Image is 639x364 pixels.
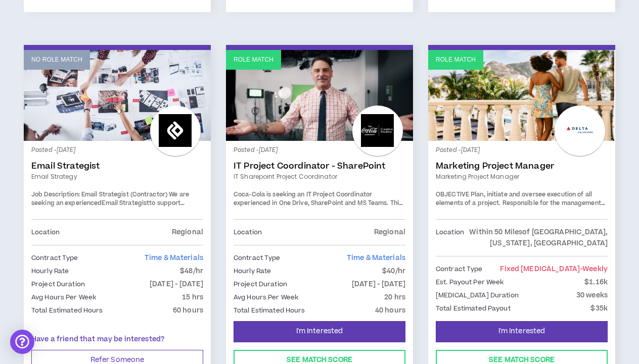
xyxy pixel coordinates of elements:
p: $40/hr [382,266,405,277]
p: $1.16k [584,277,608,288]
span: Time & Materials [347,253,405,263]
p: Hourly Rate [234,266,271,277]
p: $48/hr [180,266,203,277]
a: No Role Match [24,50,211,141]
p: Contract Type [234,252,281,264]
a: Email Strategy [31,172,203,181]
p: Regional [172,227,203,238]
p: Location [436,227,464,249]
a: IT Project Coordinator - SharePoint [234,161,405,171]
p: Contract Type [436,264,483,275]
div: Open Intercom Messenger [10,330,34,354]
span: I'm Interested [296,327,343,336]
p: Location [31,227,60,238]
p: Total Estimated Payout [436,303,511,314]
p: Within 50 Miles of [GEOGRAPHIC_DATA], [US_STATE], [GEOGRAPHIC_DATA] [464,227,608,249]
a: IT Sharepoint Project Coordinator [234,172,405,181]
p: $35k [590,303,608,314]
p: Project Duration [31,279,85,290]
p: Role Match [436,55,476,65]
p: Avg Hours Per Week [234,292,298,303]
p: No Role Match [31,55,82,65]
a: Marketing Project Manager [436,161,608,171]
p: Est. Payout Per Week [436,277,504,288]
a: Marketing Project Manager [436,172,608,181]
strong: Email Strategist [102,199,149,207]
p: [DATE] - [DATE] [150,279,203,290]
span: OBJECTIVE [436,190,469,199]
a: Role Match [428,50,615,141]
p: Project Duration [234,279,287,290]
p: Location [234,227,262,238]
p: Posted - [DATE] [436,146,608,155]
span: - weekly [580,264,608,274]
strong: Job Description: Email Strategist (Contractor) [31,190,167,199]
a: Role Match [226,50,413,141]
p: Posted - [DATE] [31,146,203,155]
p: 60 hours [173,305,203,316]
span: Time & Materials [145,253,203,263]
p: Have a friend that may be interested? [31,334,203,345]
p: Contract Type [31,252,78,264]
p: [MEDICAL_DATA] Duration [436,290,519,301]
p: 15 hrs [182,292,203,303]
p: Total Estimated Hours [31,305,103,316]
p: Posted - [DATE] [234,146,405,155]
p: Regional [374,227,405,238]
p: Avg Hours Per Week [31,292,96,303]
p: Total Estimated Hours [234,305,305,316]
p: 40 hours [375,305,405,316]
span: Fixed [MEDICAL_DATA] [500,264,608,274]
p: Hourly Rate [31,266,69,277]
p: 20 hrs [384,292,405,303]
p: Role Match [234,55,273,65]
p: 30 weeks [576,290,608,301]
span: Coca-Cola is seeking an IT Project Coordinator experienced in One Drive, SharePoint and MS Teams.... [234,190,403,234]
button: I'm Interested [234,321,405,342]
p: [DATE] - [DATE] [352,279,405,290]
a: Email Strategist [31,161,203,171]
button: I'm Interested [436,321,608,342]
span: I'm Interested [498,327,545,336]
span: Plan, initiate and oversee execution of all elements of a project. Responsible for the management... [436,190,606,243]
span: We are seeking an experienced [31,190,189,208]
